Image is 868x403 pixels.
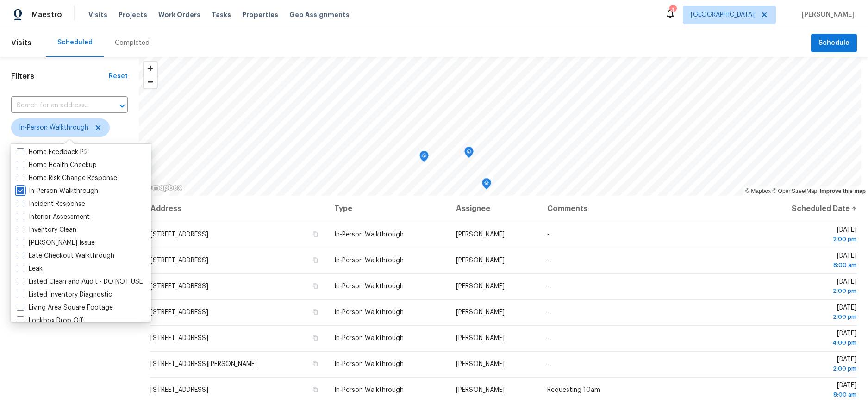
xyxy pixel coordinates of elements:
span: [GEOGRAPHIC_DATA] [691,10,755,19]
label: Leak [17,264,43,273]
div: Scheduled [57,38,93,47]
span: [DATE] [760,279,856,296]
a: Improve this map [820,188,866,194]
span: - [547,335,550,341]
button: Copy Address [311,256,319,264]
button: Copy Address [311,308,319,316]
span: [PERSON_NAME] [456,283,505,290]
span: - [547,283,550,290]
label: In-Person Walkthrough [17,186,98,196]
span: Tasks [212,12,231,18]
input: Search for an address... [11,99,102,113]
label: Listed Clean and Audit - DO NOT USE [17,277,143,286]
span: [PERSON_NAME] [456,257,505,264]
span: [STREET_ADDRESS][PERSON_NAME] [150,361,257,367]
span: [PERSON_NAME] [798,10,854,19]
label: Lockbox Drop Off [17,316,83,325]
div: 2:00 pm [760,286,856,296]
span: [STREET_ADDRESS] [150,283,208,290]
span: Geo Assignments [289,10,350,19]
button: Open [116,99,129,112]
span: [PERSON_NAME] [456,387,505,393]
span: [PERSON_NAME] [456,231,505,238]
span: Maestro [31,10,62,19]
button: Schedule [811,34,857,53]
span: - [547,257,550,264]
span: [PERSON_NAME] [456,361,505,367]
div: Map marker [464,147,474,161]
button: Copy Address [311,230,319,238]
label: Interior Assessment [17,212,90,222]
th: Type [327,196,449,222]
span: Projects [119,10,147,19]
div: 2:00 pm [760,235,856,244]
button: Copy Address [311,334,319,342]
span: [STREET_ADDRESS] [150,257,208,264]
span: Visits [88,10,107,19]
span: In-Person Walkthrough [19,123,88,132]
div: 4:00 pm [760,338,856,347]
span: In-Person Walkthrough [334,309,404,316]
button: Copy Address [311,385,319,394]
div: Map marker [419,151,429,165]
label: Living Area Square Footage [17,303,113,312]
button: Copy Address [311,360,319,368]
label: Home Risk Change Response [17,174,117,183]
span: - [547,231,550,238]
label: Home Feedback P2 [17,148,88,157]
canvas: Map [139,57,861,196]
button: Copy Address [311,282,319,290]
label: Inventory Clean [17,225,76,235]
div: Reset [109,72,128,81]
span: [DATE] [760,253,856,270]
span: [DATE] [760,382,856,399]
label: Listed Inventory Diagnostic [17,290,112,299]
th: Comments [540,196,752,222]
div: 2:00 pm [760,364,856,373]
button: Zoom in [144,62,157,75]
span: In-Person Walkthrough [334,257,404,264]
div: 4 [669,6,676,15]
span: [PERSON_NAME] [456,335,505,341]
span: Work Orders [158,10,200,19]
span: In-Person Walkthrough [334,361,404,367]
label: Late Checkout Walkthrough [17,251,114,260]
div: Completed [115,38,150,48]
span: In-Person Walkthrough [334,231,404,238]
h1: Filters [11,72,109,81]
div: 8:00 am [760,390,856,399]
span: [DATE] [760,227,856,244]
span: Visits [11,33,31,53]
span: [STREET_ADDRESS] [150,335,208,341]
span: - [547,361,550,367]
span: [DATE] [760,356,856,373]
th: Scheduled Date ↑ [752,196,857,222]
span: Requesting 10am [547,387,600,393]
span: Properties [242,10,278,19]
label: [PERSON_NAME] Issue [17,238,95,248]
label: Home Health Checkup [17,161,97,170]
a: Mapbox [745,188,771,194]
span: Schedule [818,37,849,49]
span: [PERSON_NAME] [456,309,505,316]
th: Address [150,196,327,222]
div: 2:00 pm [760,312,856,322]
a: Mapbox homepage [142,182,182,193]
span: In-Person Walkthrough [334,335,404,341]
span: [STREET_ADDRESS] [150,231,208,238]
span: In-Person Walkthrough [334,387,404,393]
span: [STREET_ADDRESS] [150,309,208,316]
label: Incident Response [17,199,85,209]
span: [STREET_ADDRESS] [150,387,208,393]
span: In-Person Walkthrough [334,283,404,290]
button: Zoom out [144,75,157,88]
span: Zoom out [144,75,157,88]
div: Map marker [482,178,491,192]
div: 8:00 am [760,260,856,270]
span: [DATE] [760,330,856,347]
a: OpenStreetMap [772,188,817,194]
span: [DATE] [760,304,856,322]
th: Assignee [449,196,540,222]
span: - [547,309,550,316]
